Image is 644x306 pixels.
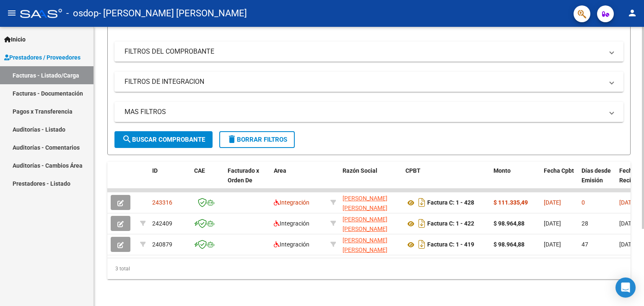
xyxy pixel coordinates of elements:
[114,72,623,92] mat-expansion-panel-header: FILTROS DE INTEGRACION
[416,196,427,209] i: Descargar documento
[416,238,427,251] i: Descargar documento
[7,8,17,18] mat-icon: menu
[107,258,631,279] div: 3 total
[343,194,399,211] div: 27360117656
[114,131,213,148] button: Buscar Comprobante
[274,167,286,174] span: Area
[619,199,636,206] span: [DATE]
[4,35,26,44] span: Inicio
[627,8,637,18] mat-icon: person
[219,131,295,148] button: Borrar Filtros
[149,162,191,199] datatable-header-cell: ID
[224,162,270,199] datatable-header-cell: Facturado x Orden De
[544,167,574,174] span: Fecha Cpbt
[99,4,247,23] span: - [PERSON_NAME] [PERSON_NAME]
[191,162,224,199] datatable-header-cell: CAE
[619,167,643,184] span: Fecha Recibido
[152,167,158,174] span: ID
[339,162,402,199] datatable-header-cell: Razón Social
[152,241,172,248] span: 240879
[343,215,399,232] div: 27360117656
[416,217,427,230] i: Descargar documento
[343,237,387,253] span: [PERSON_NAME] [PERSON_NAME]
[427,241,474,248] strong: Factura C: 1 - 419
[227,134,237,144] mat-icon: delete
[228,167,259,184] span: Facturado x Orden De
[194,167,205,174] span: CAE
[125,77,603,86] mat-panel-title: FILTROS DE INTEGRACION
[540,162,578,199] datatable-header-cell: Fecha Cpbt
[343,236,399,253] div: 27360117656
[619,241,636,248] span: [DATE]
[402,162,490,199] datatable-header-cell: CPBT
[578,162,616,199] datatable-header-cell: Días desde Emisión
[274,199,309,206] span: Integración
[582,199,585,206] span: 0
[125,107,603,117] mat-panel-title: MAS FILTROS
[544,199,561,206] span: [DATE]
[582,241,588,248] span: 47
[152,220,172,227] span: 242409
[125,47,603,56] mat-panel-title: FILTROS DEL COMPROBANTE
[122,134,132,144] mat-icon: search
[493,241,525,248] strong: $ 98.964,88
[582,167,611,184] span: Días desde Emisión
[544,241,561,248] span: [DATE]
[152,199,172,206] span: 243316
[66,4,99,23] span: - osdop
[493,220,525,227] strong: $ 98.964,88
[493,167,511,174] span: Monto
[274,220,309,227] span: Integración
[343,195,387,211] span: [PERSON_NAME] [PERSON_NAME]
[270,162,327,199] datatable-header-cell: Area
[615,277,636,298] div: Open Intercom Messenger
[122,136,205,143] span: Buscar Comprobante
[582,220,588,227] span: 28
[427,220,474,227] strong: Factura C: 1 - 422
[4,53,80,62] span: Prestadores / Proveedores
[114,41,623,62] mat-expansion-panel-header: FILTROS DEL COMPROBANTE
[490,162,540,199] datatable-header-cell: Monto
[619,220,636,227] span: [DATE]
[405,167,421,174] span: CPBT
[343,216,387,232] span: [PERSON_NAME] [PERSON_NAME]
[343,167,377,174] span: Razón Social
[493,199,528,206] strong: $ 111.335,49
[427,200,474,206] strong: Factura C: 1 - 428
[544,220,561,227] span: [DATE]
[227,136,287,143] span: Borrar Filtros
[114,102,623,122] mat-expansion-panel-header: MAS FILTROS
[274,241,309,248] span: Integración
